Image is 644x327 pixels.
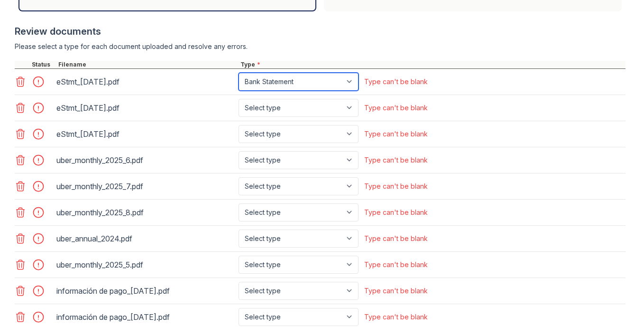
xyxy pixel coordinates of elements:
div: Type can't be blank [364,260,428,269]
div: uber_annual_2024.pdf [56,231,235,246]
div: Please select a type for each document uploaded and resolve any errors. [15,42,626,51]
div: Type can't be blank [364,208,428,217]
div: Type can't be blank [364,77,428,87]
div: Type can't be blank [364,103,428,113]
div: Type can't be blank [364,182,428,191]
div: Type can't be blank [364,155,428,165]
div: eStmt_[DATE].pdf [56,74,235,89]
div: Type can't be blank [364,129,428,139]
div: Review documents [15,25,626,38]
div: Status [30,61,56,68]
div: eStmt_[DATE].pdf [56,100,235,115]
div: Type can't be blank [364,234,428,243]
div: eStmt_[DATE].pdf [56,126,235,142]
div: Filename [56,61,239,68]
div: uber_monthly_2025_5.pdf [56,257,235,272]
div: Type can't be blank [364,286,428,296]
div: uber_monthly_2025_8.pdf [56,205,235,220]
div: información de pago_[DATE].pdf [56,283,235,298]
div: uber_monthly_2025_6.pdf [56,153,235,168]
div: uber_monthly_2025_7.pdf [56,179,235,194]
div: Type can't be blank [364,312,428,322]
div: Type [239,61,626,68]
div: información de pago_[DATE].pdf [56,309,235,325]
